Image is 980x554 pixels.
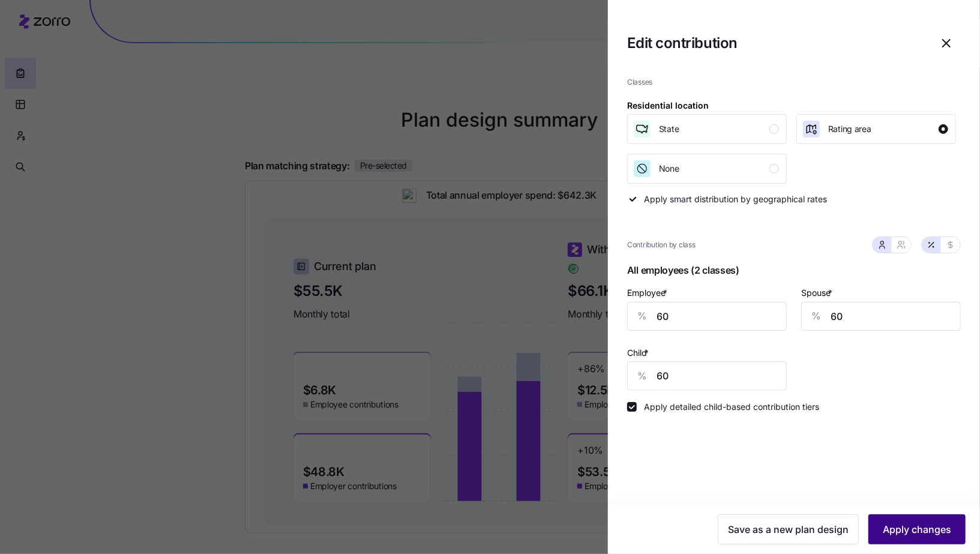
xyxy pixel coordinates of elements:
span: Apply changes [883,522,951,537]
label: Spouse [801,286,835,300]
span: All employees (2 classes) [627,260,961,285]
span: None [659,163,679,175]
div: % [802,303,831,330]
span: Save as a new plan design [728,522,849,537]
label: Apply detailed child-based contribution tiers [637,402,819,412]
h1: Edit contribution [627,34,927,52]
span: Rating area [828,123,871,135]
div: % [628,362,657,390]
div: % [628,303,657,330]
span: Classes [627,77,961,88]
span: State [659,123,679,135]
div: Residential location [627,99,709,112]
span: Contribution by class [627,239,696,251]
button: Save as a new plan design [718,514,859,544]
label: Employee [627,286,670,300]
label: Child [627,346,651,360]
button: Apply changes [868,514,966,544]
